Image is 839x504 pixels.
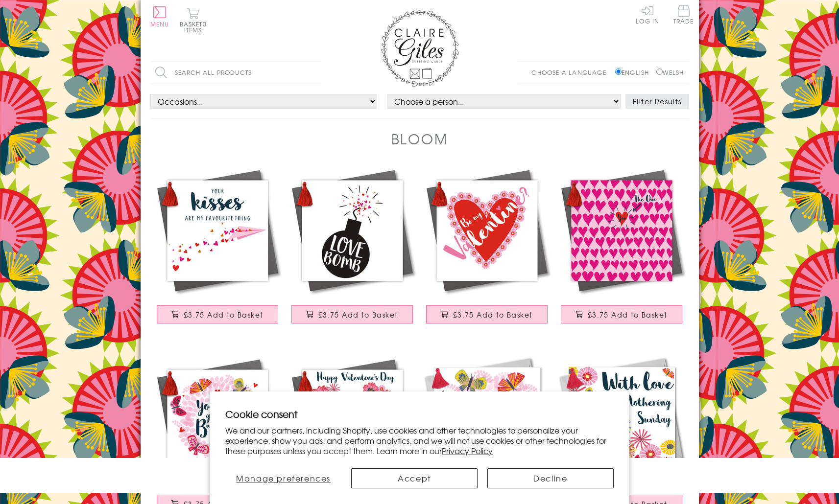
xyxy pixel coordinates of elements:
span: 0 items [184,20,207,34]
img: Valentine's Day Card, Bomb, Love Bomb, Embellished with a colourful tassel [285,163,420,298]
button: £3.75 Add to Basket [291,305,413,323]
span: £3.75 Add to Basket [453,310,533,320]
p: Choose a language: [531,68,613,77]
a: Log In [636,5,659,24]
span: £3.75 Add to Basket [318,310,398,320]
input: Search all products [150,62,322,84]
button: Manage preferences [225,468,341,488]
a: Valentine's Day Card, Heart with Flowers, Embellished with a colourful tassel £3.75 Add to Basket [420,163,554,333]
button: £3.75 Add to Basket [426,305,548,323]
button: Accept [351,468,478,488]
a: Trade [673,5,694,26]
a: Valentine's Day Card, Hearts Background, Embellished with a colourful tassel £3.75 Add to Basket [554,163,689,333]
img: Valentine's Day Card, Butterfly Wreath, Embellished with a colourful tassel [150,353,285,487]
a: Valentine's Day Card, Bomb, Love Bomb, Embellished with a colourful tassel £3.75 Add to Basket [285,163,420,333]
img: Mother's Day Card, Butterfly Wreath, Mummy, Embellished with a colourful tassel [420,353,554,487]
img: Valentine's Day Card, Heart with Flowers, Embellished with a colourful tassel [420,163,554,298]
img: Valentine's Day Card, Paper Plane Kisses, Embellished with a colourful tassel [150,163,285,298]
h2: Cookie consent [225,407,614,421]
p: We and our partners, including Shopify, use cookies and other technologies to personalize your ex... [225,425,614,456]
h1: Bloom [391,129,448,149]
a: Valentine's Day Card, Paper Plane Kisses, Embellished with a colourful tassel £3.75 Add to Basket [150,163,285,333]
label: English [615,68,654,77]
img: Valentine's Day Card, Wife, Big Heart, Embellished with a colourful tassel [285,353,420,487]
input: Search [312,62,322,84]
button: Menu [150,6,169,27]
button: Basket0 items [180,8,207,33]
span: £3.75 Add to Basket [588,310,668,320]
button: Decline [487,468,614,488]
span: Trade [673,5,694,24]
button: £3.75 Add to Basket [157,305,278,323]
label: Welsh [656,68,684,77]
input: English [615,69,622,75]
button: £3.75 Add to Basket [561,305,682,323]
img: Mother's Day Card, Tumbling Flowers, Mothering Sunday, Embellished with a tassel [554,353,689,487]
span: Manage preferences [236,472,331,484]
a: Privacy Policy [442,445,493,457]
input: Welsh [656,69,663,75]
span: £3.75 Add to Basket [184,310,264,320]
img: Claire Giles Greetings Cards [381,10,459,87]
img: Valentine's Day Card, Hearts Background, Embellished with a colourful tassel [554,163,689,298]
button: Filter Results [625,94,689,109]
span: Menu [150,20,169,28]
